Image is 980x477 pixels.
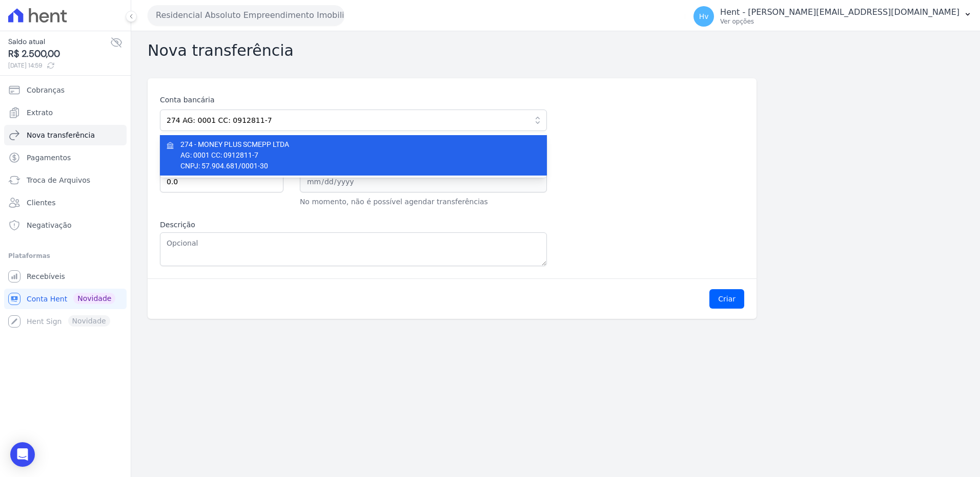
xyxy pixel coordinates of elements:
span: Pagamentos [27,153,71,163]
a: Recebíveis [4,266,127,287]
span: AG: 0001 CC: 0912811-7 [180,150,528,161]
span: CNPJ: 57.904.681/0001-30 [180,161,528,171]
p: Ver opções [720,17,959,26]
span: Cobranças [27,85,65,95]
span: Conta Hent [27,294,67,304]
span: Troca de Arquivos [27,175,90,185]
p: Hent - [PERSON_NAME][EMAIL_ADDRESS][DOMAIN_NAME] [720,7,959,17]
a: Cobranças [4,80,127,100]
p: No momento, não é possível agendar transferências [300,197,547,207]
button: Residencial Absoluto Empreendimento Imobiliario SPE LTDA [148,5,344,26]
a: Pagamentos [4,147,127,168]
span: Extrato [27,107,53,118]
a: Nova transferência [4,125,127,145]
a: Clientes [4,192,127,213]
label: Descrição [160,220,547,230]
label: Conta bancária [160,95,547,105]
a: Negativação [4,215,127,235]
span: [DATE] 14:59 [8,61,110,70]
a: Troca de Arquivos [4,170,127,190]
a: Extrato [4,102,127,123]
span: Clientes [27,198,55,208]
button: Criar [709,289,744,309]
nav: Sidebar [8,80,122,332]
span: Hv [699,13,709,20]
span: Novidade [73,293,115,304]
div: Open Intercom Messenger [10,442,35,467]
h2: Nova transferência [148,41,964,60]
a: Conta Hent Novidade [4,289,127,309]
span: Nova transferência [27,130,95,140]
div: Plataformas [8,250,122,262]
button: Hv Hent - [PERSON_NAME][EMAIL_ADDRESS][DOMAIN_NAME] Ver opções [685,2,980,31]
span: Negativação [27,220,72,230]
span: 274 - MONEY PLUS SCMEPP LTDA [180,139,528,150]
span: Saldo atual [8,36,110,47]
span: R$ 2.500,00 [8,47,110,61]
span: Recebíveis [27,271,65,281]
